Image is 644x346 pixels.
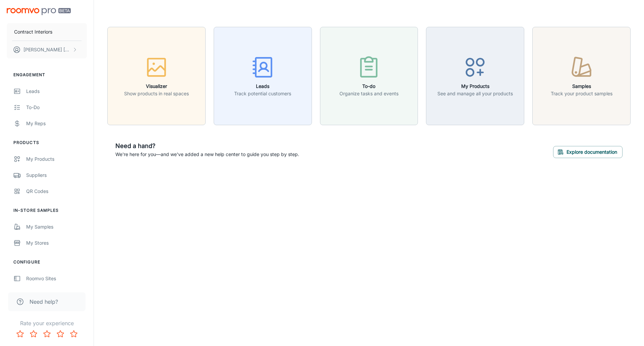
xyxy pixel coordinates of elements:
h6: Visualizer [124,83,189,90]
p: See and manage all your products [437,90,513,97]
div: To-do [26,104,87,111]
p: [PERSON_NAME] [PERSON_NAME] [23,46,71,53]
img: Roomvo PRO Beta [7,8,71,15]
button: My ProductsSee and manage all your products [426,27,524,125]
a: My ProductsSee and manage all your products [426,72,524,79]
p: Track your product samples [551,90,612,97]
div: My Reps [26,120,87,127]
div: Suppliers [26,171,87,179]
p: Track potential customers [234,90,291,97]
button: Contract Interiors [7,23,87,41]
p: Show products in real spaces [124,90,189,97]
button: LeadsTrack potential customers [214,27,312,125]
p: Contract Interiors [14,28,52,36]
button: [PERSON_NAME] [PERSON_NAME] [7,41,87,58]
h6: To-do [339,83,398,90]
button: To-doOrganize tasks and events [320,27,418,125]
p: We're here for you—and we've added a new help center to guide you step by step. [115,151,299,158]
h6: Leads [234,83,291,90]
a: SamplesTrack your product samples [532,72,631,79]
button: VisualizerShow products in real spaces [107,27,206,125]
a: Explore documentation [553,148,623,155]
h6: Need a hand? [115,141,299,151]
button: Explore documentation [553,146,623,158]
a: To-doOrganize tasks and events [320,72,418,79]
div: Leads [26,88,87,95]
h6: Samples [551,83,612,90]
h6: My Products [437,83,513,90]
button: SamplesTrack your product samples [532,27,631,125]
div: QR Codes [26,188,87,195]
div: My Products [26,155,87,163]
a: LeadsTrack potential customers [214,72,312,79]
p: Organize tasks and events [339,90,398,97]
